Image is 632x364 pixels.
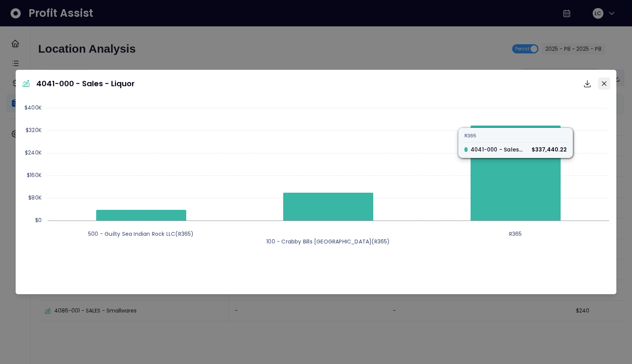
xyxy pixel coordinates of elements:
button: Close [598,77,610,90]
button: Download options [580,76,595,91]
text: R365 [509,230,522,238]
text: $160K [27,171,42,179]
text: $320K [26,126,42,134]
p: 4041-000 - Sales - Liquor [36,78,135,89]
text: 100 - Crabby Bills [GEOGRAPHIC_DATA](R365) [267,238,390,245]
text: $400K [24,104,42,111]
text: 500 - Guilty Sea Indian Rock LLC(R365) [88,230,194,238]
text: $240K [25,149,42,156]
text: $0 [35,216,42,224]
text: $80K [29,194,42,201]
